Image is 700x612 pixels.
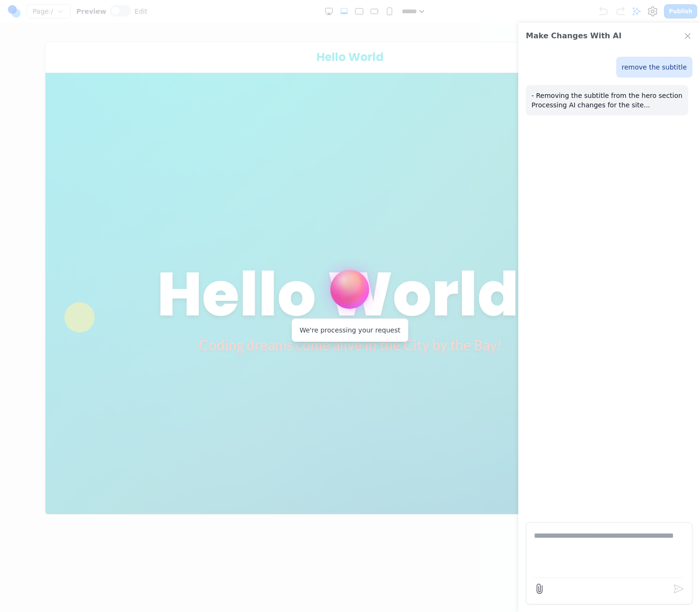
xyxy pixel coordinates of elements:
[622,62,687,72] p: remove the subtitle
[271,8,338,23] div: Hello World
[93,222,517,283] h1: Hello World!
[532,91,682,110] p: - Removing the subtitle from the hero section Processing AI changes for the site...
[526,30,621,42] h2: Make Changes With AI
[300,326,400,334] span: We're processing your request
[146,294,464,311] p: Coding dreams come alive in the City by the Bay!
[330,270,369,309] div: We're processing your request
[683,31,692,41] button: Close Chat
